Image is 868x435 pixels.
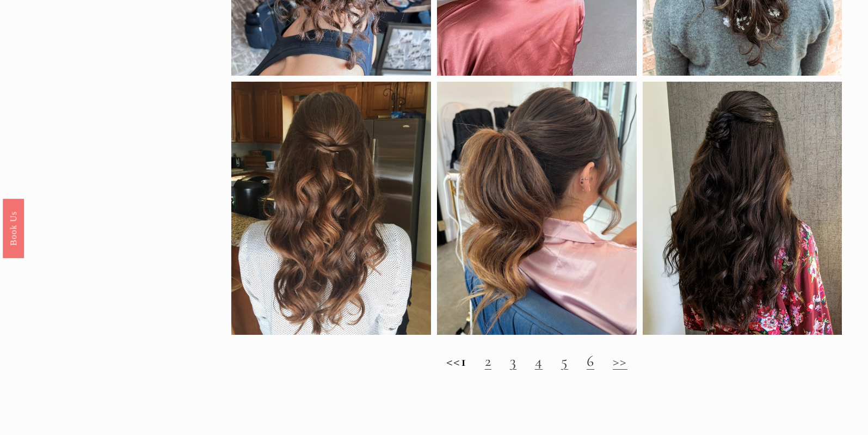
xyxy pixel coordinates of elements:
a: 4 [535,352,543,370]
a: Book Us [3,198,24,258]
a: 2 [485,352,491,370]
strong: 1 [461,352,466,370]
a: 6 [587,352,594,370]
h2: << [231,352,842,370]
a: 3 [510,352,516,370]
a: >> [613,352,627,370]
a: 5 [561,352,568,370]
